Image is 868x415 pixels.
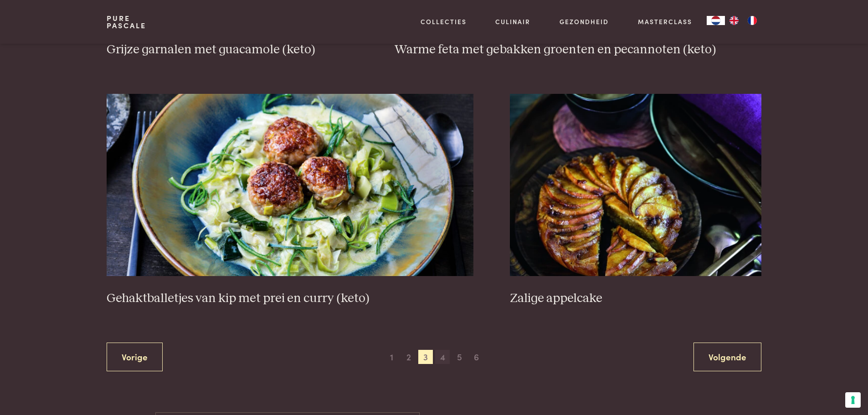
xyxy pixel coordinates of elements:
[707,16,725,25] div: Language
[495,17,530,26] a: Culinair
[845,392,861,408] button: Uw voorkeuren voor toestemming voor trackingtechnologieën
[560,17,609,26] a: Gezondheid
[510,94,761,276] img: Zalige appelcake
[107,291,473,307] h3: Gehaktballetjes van kip met prei en curry (keto)
[743,16,761,25] a: FR
[510,291,761,307] h3: Zalige appelcake
[707,16,725,25] a: NL
[421,17,467,26] a: Collecties
[707,16,761,25] aside: Language selected: Nederlands
[418,350,433,364] span: 3
[385,350,399,364] span: 1
[693,343,761,371] a: Volgende
[638,17,692,26] a: Masterclass
[107,94,473,276] img: Gehaktballetjes van kip met prei en curry (keto)
[510,94,761,306] a: Zalige appelcake Zalige appelcake
[452,350,467,364] span: 5
[107,343,163,371] a: Vorige
[435,350,450,364] span: 4
[107,94,473,306] a: Gehaktballetjes van kip met prei en curry (keto) Gehaktballetjes van kip met prei en curry (keto)
[107,42,358,58] h3: Grijze garnalen met guacamole (keto)
[469,350,484,364] span: 6
[725,16,761,25] ul: Language list
[401,350,416,364] span: 2
[395,42,761,58] h3: Warme feta met gebakken groenten en pecannoten (keto)
[725,16,743,25] a: EN
[107,15,146,29] a: PurePascale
